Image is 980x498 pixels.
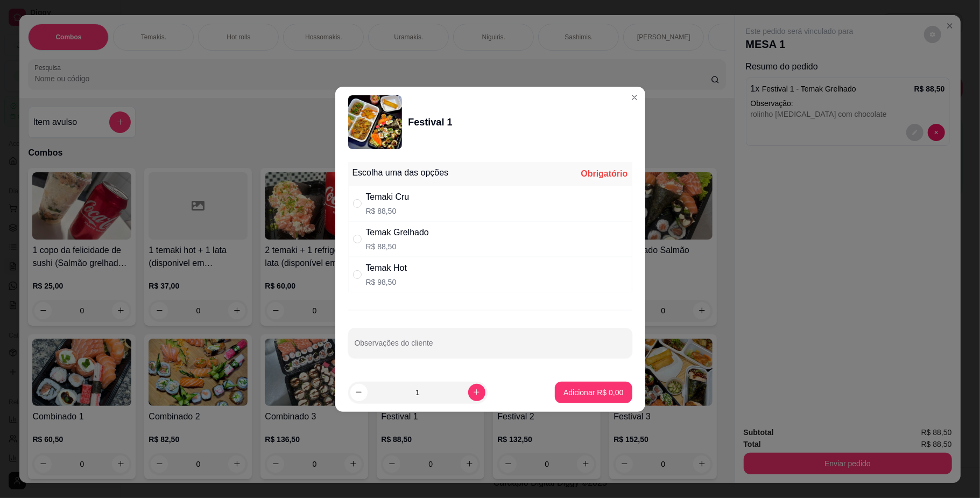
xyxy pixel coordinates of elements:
div: Obrigatório [581,167,628,180]
p: Adicionar R$ 0,00 [563,387,623,398]
p: R$ 88,50 [366,206,410,216]
div: Temak Hot [366,262,407,275]
div: Escolha uma das opções [352,166,449,179]
img: product-image [348,95,402,149]
p: R$ 98,50 [366,277,407,287]
div: Temaki Cru [366,191,410,204]
button: Close [626,89,643,106]
input: Observações do cliente [355,342,626,353]
button: decrease-product-quantity [350,384,368,401]
p: R$ 88,50 [366,241,429,252]
button: increase-product-quantity [468,384,485,401]
div: Festival 1 [408,115,453,130]
button: Adicionar R$ 0,00 [555,382,632,403]
div: Temak Grelhado [366,226,429,239]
